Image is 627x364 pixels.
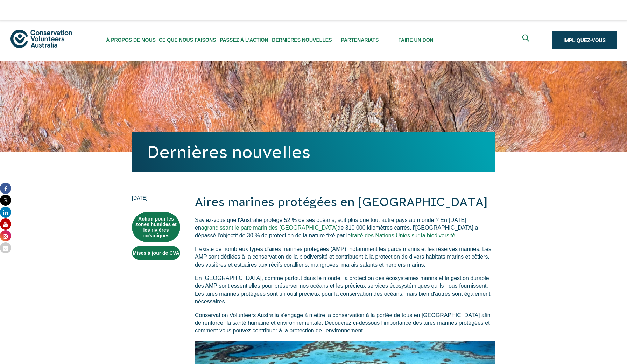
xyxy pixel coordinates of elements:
img: logo.svg [10,30,72,48]
font: En [GEOGRAPHIC_DATA], comme partout dans le monde, la protection des écosystèmes marins et la ges... [195,275,490,304]
font: Saviez-vous que l'Australie protège 52 % de ses océans, soit plus que tout autre pays au monde ? ... [195,217,468,231]
a: agrandissant le parc marin des [GEOGRAPHIC_DATA] [201,225,338,231]
li: À propos de nous [103,20,159,61]
li: Passez à l'action [216,20,272,61]
span: Développer la boîte de recherche [522,35,531,46]
font: Dernières nouvelles [272,37,332,43]
font: . [455,232,457,238]
a: Impliquez-vous [552,31,617,49]
a: Action pour les zones humides et les rivières océaniques [132,212,180,242]
font: Impliquez-vous [563,37,606,43]
font: Il existe de nombreux types d'aires marines protégées (AMP), notamment les parcs marins et les ré... [195,246,491,268]
font: Mises à jour de CVA [133,250,179,256]
font: À propos de nous [106,37,156,43]
a: Mises à jour de CVA [132,246,180,260]
font: [DATE] [132,195,147,201]
font: Ce que nous faisons [159,37,216,43]
button: Développer la boîte de recherche Fermer la boîte de recherche [518,32,535,49]
font: Partenariats [341,37,379,43]
font: Conservation Volunteers Australia s'engage à mettre la conservation à la portée de tous en [GEOGR... [195,312,491,334]
font: Passez à l'action [220,37,268,43]
li: Ce que nous faisons [159,20,216,61]
a: traité des Nations Unies sur la biodiversité [351,232,455,238]
font: Faire un don [398,37,433,43]
a: Dernières nouvelles [147,142,310,161]
font: Action pour les zones humides et les rivières océaniques [135,216,176,238]
font: Aires marines protégées en [GEOGRAPHIC_DATA] [195,195,488,209]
